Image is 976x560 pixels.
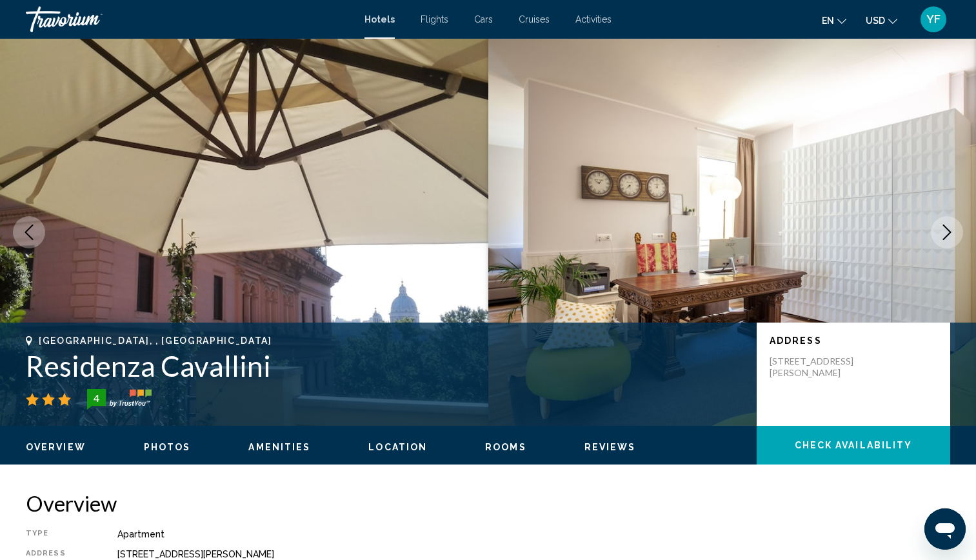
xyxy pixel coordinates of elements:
span: USD [866,15,885,26]
button: Location [368,441,427,453]
div: Apartment [117,529,950,539]
span: en [822,15,834,26]
span: [GEOGRAPHIC_DATA], , [GEOGRAPHIC_DATA] [39,335,272,346]
span: Location [368,442,427,452]
span: Rooms [485,442,526,452]
span: Check Availability [795,441,913,451]
button: User Menu [917,6,950,33]
a: Flights [421,14,448,25]
button: Change currency [866,11,897,30]
a: Cars [474,14,493,25]
p: [STREET_ADDRESS][PERSON_NAME] [770,355,873,379]
span: YF [926,13,941,26]
a: Hotels [364,14,395,25]
span: Reviews [584,442,636,452]
div: Address [26,549,85,559]
button: Reviews [584,441,636,453]
button: Rooms [485,441,526,453]
button: Overview [26,441,86,453]
h2: Overview [26,490,950,516]
div: 4 [83,390,109,406]
iframe: Button to launch messaging window [924,508,966,550]
button: Photos [144,441,191,453]
p: Address [770,335,937,346]
button: Change language [822,11,846,30]
a: Activities [575,14,612,25]
span: Photos [144,442,191,452]
div: Type [26,529,85,539]
button: Previous image [13,216,45,248]
a: Travorium [26,6,352,32]
span: Amenities [248,442,310,452]
div: [STREET_ADDRESS][PERSON_NAME] [117,549,950,559]
button: Amenities [248,441,310,453]
span: Overview [26,442,86,452]
img: trustyou-badge-hor.svg [87,389,152,410]
a: Cruises [519,14,550,25]
button: Next image [931,216,963,248]
h1: Residenza Cavallini [26,349,744,383]
button: Check Availability [757,426,950,465]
